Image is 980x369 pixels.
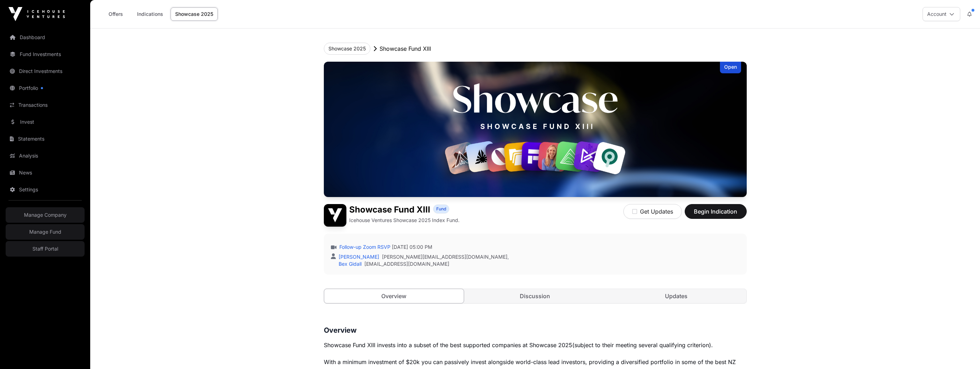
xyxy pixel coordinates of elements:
div: , [337,253,509,260]
a: Updates [606,289,746,303]
a: News [6,165,85,180]
a: Portfolio [6,80,85,96]
a: Discussion [465,289,605,303]
a: Direct Investments [6,63,85,79]
a: Analysis [6,148,85,164]
a: Fund Investments [6,47,85,62]
a: [PERSON_NAME] [337,254,379,260]
button: Account [923,7,960,21]
nav: Tabs [324,289,746,303]
span: [DATE] 05:00 PM [392,244,432,251]
div: Open [720,62,741,73]
span: Fund [436,206,446,212]
a: Settings [6,182,85,197]
img: Showcase Fund XIII [324,62,747,197]
a: Staff Portal [6,241,85,257]
img: Icehouse Ventures Logo [8,7,65,21]
a: Indications [132,7,168,21]
button: Get Updates [623,204,682,219]
a: Follow-up Zoom RSVP [338,244,390,251]
h1: Showcase Fund XIII [349,204,430,215]
a: Manage Company [6,207,85,223]
iframe: Chat Widget [945,335,980,369]
button: Begin Indication [685,204,747,219]
a: Manage Fund [6,224,85,240]
span: Showcase Fund XIII invests into a subset of the best supported companies at Showcase 2025 [324,342,572,349]
a: Begin Indication [685,211,747,218]
a: [PERSON_NAME][EMAIL_ADDRESS][DOMAIN_NAME] [382,253,507,260]
a: Transactions [6,97,85,113]
a: Overview [324,289,464,303]
p: Icehouse Ventures Showcase 2025 Index Fund. [349,217,460,224]
a: Dashboard [6,30,85,45]
a: Invest [6,114,85,130]
p: Showcase Fund XIII [380,44,431,53]
a: Bex Gidall [337,261,362,267]
span: Begin Indication [694,207,738,216]
a: Showcase 2025 [171,7,218,21]
h3: Overview [324,325,747,336]
p: (subject to their meeting several qualifying criterion). [324,340,747,350]
a: [EMAIL_ADDRESS][DOMAIN_NAME] [364,260,449,267]
a: Offers [101,7,130,21]
a: Statements [6,131,85,147]
button: Showcase 2025 [324,43,370,55]
img: Showcase Fund XIII [324,204,346,227]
